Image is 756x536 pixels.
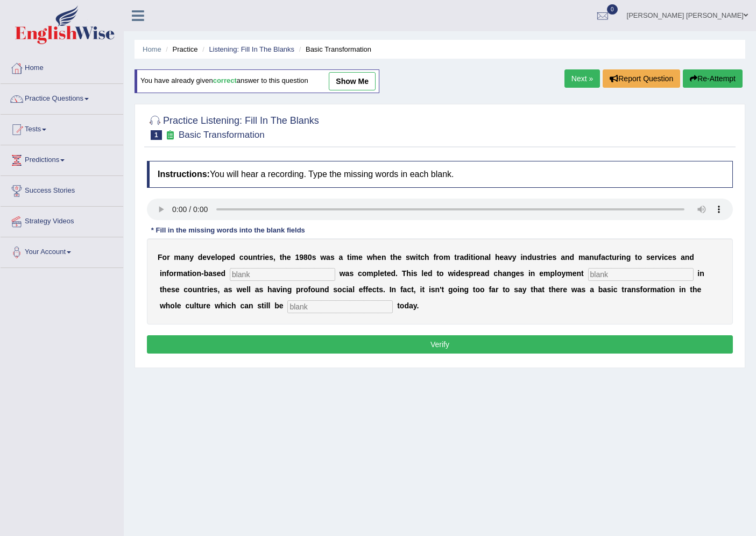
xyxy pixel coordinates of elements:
b: c [239,253,244,262]
b: g [448,285,453,294]
b: e [573,269,577,278]
b: a [272,285,277,294]
b: e [668,253,673,262]
b: e [242,285,246,294]
b: h [406,269,411,278]
b: I [390,285,392,294]
b: a [538,285,542,294]
b: t [202,285,204,294]
b: p [469,269,474,278]
b: y [561,269,566,278]
b: h [267,285,272,294]
b: s [465,269,469,278]
b: m [443,253,450,262]
b: d [428,269,433,278]
b: t [471,253,474,262]
b: m [366,269,373,278]
b: o [217,253,222,262]
b: h [282,253,287,262]
b: i [528,269,531,278]
b: i [346,285,348,294]
b: a [518,285,522,294]
b: s [269,253,273,262]
input: blank [287,300,393,313]
b: r [301,285,303,294]
b: u [193,285,197,294]
b: l [215,253,217,262]
b: t [390,253,393,262]
div: * Fill in the missing words into the blank fields [147,225,309,236]
b: 0 [308,253,312,262]
li: Basic Transformation [296,44,371,54]
b: v [508,253,512,262]
b: ' [440,285,441,294]
b: i [469,253,471,262]
b: f [365,285,368,294]
b: s [379,285,383,294]
b: a [681,253,685,262]
b: i [662,253,664,262]
b: i [280,285,282,294]
b: g [287,285,292,294]
b: . [395,269,398,278]
a: show me [329,72,376,90]
b: n [480,253,485,262]
b: t [541,253,543,262]
b: p [222,253,227,262]
b: s [171,285,175,294]
b: v [658,253,662,262]
b: r [260,253,263,262]
b: p [550,269,555,278]
b: e [368,285,372,294]
b: u [612,253,617,262]
b: c [493,269,498,278]
b: m [352,253,358,262]
b: s [214,285,218,294]
b: r [167,253,169,262]
b: t [347,253,350,262]
button: Verify [147,335,733,354]
b: t [581,269,584,278]
b: e [202,253,207,262]
b: b [204,269,209,278]
b: a [561,253,565,262]
b: d [221,269,226,278]
b: g [511,269,516,278]
b: w [367,253,373,262]
b: r [457,253,460,262]
b: i [697,269,700,278]
b: o [638,253,642,262]
h4: You will hear a recording. Type the missing words in each blank. [147,161,733,188]
b: t [377,285,379,294]
b: c [605,253,610,262]
b: o [453,285,457,294]
b: h [495,253,500,262]
b: r [543,253,546,262]
a: Success Stories [1,176,123,203]
input: blank [588,268,694,281]
b: e [651,253,655,262]
b: v [207,253,211,262]
b: 1 [295,253,299,262]
b: a [481,269,485,278]
b: e [211,253,215,262]
b: m [566,269,572,278]
b: s [349,269,354,278]
b: s [406,253,410,262]
b: n [196,269,201,278]
b: a [585,253,589,262]
b: n [320,285,324,294]
b: e [359,285,363,294]
b: d [231,253,236,262]
b: l [249,285,251,294]
b: a [338,253,343,262]
b: n [565,253,570,262]
b: w [236,285,242,294]
b: e [227,253,231,262]
b: e [167,285,171,294]
b: s [413,269,418,278]
b: s [213,269,217,278]
b: e [387,269,391,278]
b: l [246,285,249,294]
b: n [381,253,386,262]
